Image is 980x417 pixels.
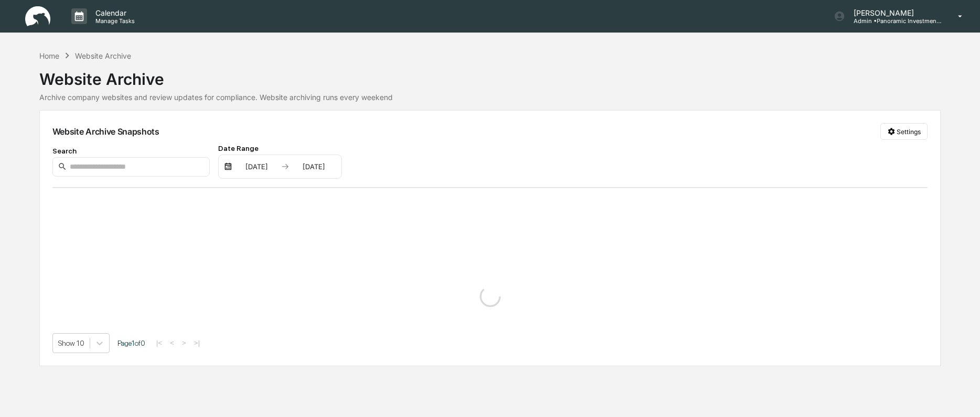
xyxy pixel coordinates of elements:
[880,123,928,140] button: Settings
[153,338,165,347] button: |<
[87,8,140,17] p: Calendar
[117,339,145,347] span: Page 1 of 0
[191,338,203,347] button: >|
[39,51,59,60] div: Home
[39,93,941,102] div: Archive company websites and review updates for compliance. Website archiving runs every weekend
[167,338,177,347] button: <
[218,144,342,152] div: Date Range
[281,162,289,171] img: arrow right
[234,162,279,171] div: [DATE]
[179,338,189,347] button: >
[25,6,50,27] img: logo
[87,17,140,25] p: Manage Tasks
[52,126,159,137] div: Website Archive Snapshots
[845,17,943,25] p: Admin • Panoramic Investment Advisors
[845,8,943,17] p: [PERSON_NAME]
[224,162,232,171] img: calendar
[75,51,131,60] div: Website Archive
[292,162,336,171] div: [DATE]
[39,61,941,89] div: Website Archive
[52,147,210,155] div: Search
